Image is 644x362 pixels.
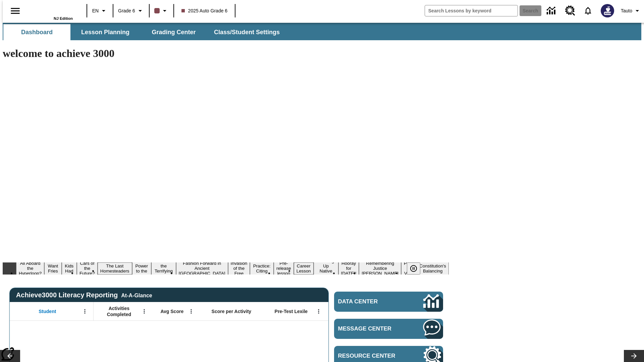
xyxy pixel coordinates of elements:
[314,257,338,280] button: Slide 13 Cooking Up Native Traditions
[186,306,196,316] button: Open Menu
[16,291,152,299] span: Achieve3000 Literacy Reporting
[152,28,196,36] span: Grading Center
[338,298,401,305] span: Data Center
[359,260,401,277] button: Slide 15 Remembering Justice O'Connor
[294,262,314,275] button: Slide 12 Career Lesson
[54,16,73,20] span: NJ Edition
[62,252,77,285] button: Slide 3 Dirty Jobs Kids Had To Do
[77,260,98,277] button: Slide 4 Cars of the Future?
[29,2,73,20] div: Home
[80,306,90,316] button: Open Menu
[3,24,286,40] div: SubNavbar
[334,319,443,339] a: Message Center
[275,308,308,314] span: Pre-Test Lexile
[579,2,597,19] a: Notifications
[98,262,132,275] button: Slide 5 The Last Homesteaders
[314,306,324,316] button: Open Menu
[92,7,99,14] span: EN
[16,260,44,277] button: Slide 1 All Aboard the Hyperloop?
[5,1,25,21] button: Open side menu
[72,24,139,40] button: Lesson Planning
[543,2,561,20] a: Data Center
[152,5,171,17] button: Class color is dark brown. Change class color
[81,28,129,36] span: Lesson Planning
[338,325,403,332] span: Message Center
[334,292,443,312] a: Data Center
[407,262,427,275] div: Pause
[621,7,632,14] span: Tauto
[3,24,70,40] button: Dashboard
[118,7,135,14] span: Grade 6
[417,257,449,280] button: Slide 17 The Constitution's Balancing Act
[160,308,183,314] span: Avg Score
[338,353,403,359] span: Resource Center
[176,260,228,277] button: Slide 8 Fashion Forward in Ancient Rome
[3,47,449,60] h1: welcome to achieve 3000
[97,305,141,317] span: Activities Completed
[597,2,618,19] button: Select a new avatar
[401,260,417,277] button: Slide 16 Point of View
[618,5,644,17] button: Profile/Settings
[338,260,359,277] button: Slide 14 Hooray for Constitution Day!
[132,257,152,280] button: Slide 6 Solar Power to the People
[407,262,420,275] button: Pause
[561,2,579,20] a: Resource Center, Will open in new tab
[228,255,250,282] button: Slide 9 The Invasion of the Free CD
[89,5,111,17] button: Language: EN, Select a language
[274,260,294,277] button: Slide 11 Pre-release lesson
[151,257,176,280] button: Slide 7 Attack of the Terrifying Tomatoes
[181,7,228,14] span: 2025 Auto Grade 6
[212,308,252,314] span: Score per Activity
[3,23,641,40] div: SubNavbar
[21,28,53,36] span: Dashboard
[425,5,518,16] input: search field
[115,5,147,17] button: Grade: Grade 6, Select a grade
[624,350,644,362] button: Lesson carousel, Next
[39,308,56,314] span: Student
[601,4,614,17] img: Avatar
[139,306,149,316] button: Open Menu
[140,24,207,40] button: Grading Center
[250,257,274,280] button: Slide 10 Mixed Practice: Citing Evidence
[209,24,285,40] button: Class/Student Settings
[214,28,280,36] span: Class/Student Settings
[121,291,152,299] div: At-A-Glance
[44,252,61,285] button: Slide 2 Do You Want Fries With That?
[29,3,73,16] a: Home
